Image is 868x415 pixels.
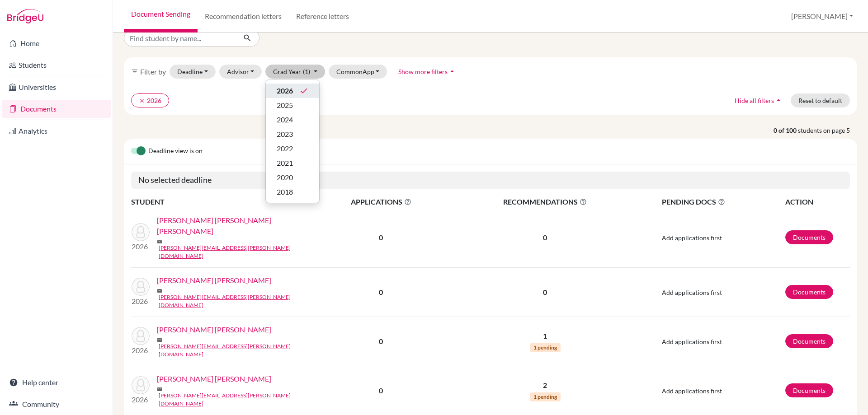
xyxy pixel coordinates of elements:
b: 0 [379,233,383,242]
div: Grad Year(1) [265,79,320,203]
a: [PERSON_NAME] [PERSON_NAME] [157,275,271,286]
a: Documents [785,383,833,397]
i: arrow_drop_up [448,67,457,76]
span: RECOMMENDATIONS [451,196,640,207]
button: 2024 [266,112,319,127]
button: Grad Year(1) [265,65,325,79]
a: [PERSON_NAME][EMAIL_ADDRESS][PERSON_NAME][DOMAIN_NAME] [159,342,318,359]
p: 2026 [132,394,150,405]
p: 2026 [132,296,150,307]
a: Documents [785,334,833,348]
i: filter_list [131,68,138,75]
span: APPLICATIONS [312,196,450,207]
span: Add applications first [662,234,722,242]
span: mail [157,239,162,244]
a: [PERSON_NAME] [PERSON_NAME] [157,373,271,384]
button: 2020 [266,170,319,185]
a: Universities [2,78,111,96]
span: 1 pending [530,343,561,352]
i: clear [139,98,145,104]
button: 2025 [266,98,319,112]
span: mail [157,337,162,343]
img: Pereira Arteaga, Marco Andre [132,223,150,241]
span: 2022 [277,143,293,154]
input: Find student by name... [124,29,236,47]
span: Add applications first [662,338,722,345]
p: 1 [451,331,640,341]
span: Show more filters [398,68,448,75]
span: Add applications first [662,289,722,296]
a: [PERSON_NAME][EMAIL_ADDRESS][PERSON_NAME][DOMAIN_NAME] [159,244,318,260]
button: 2021 [266,156,319,170]
a: Students [2,56,111,74]
img: Ruiz de Castilla Párraga, Carlos Enrique [132,376,150,394]
button: 2023 [266,127,319,141]
span: 1 pending [530,392,561,401]
a: [PERSON_NAME] [PERSON_NAME] [PERSON_NAME] [157,215,318,237]
button: Deadline [170,65,216,79]
span: 2023 [277,129,293,140]
h5: No selected deadline [131,172,850,189]
th: ACTION [785,196,850,208]
button: clear2026 [131,93,169,107]
p: 0 [451,232,640,243]
strong: 0 of 100 [774,126,798,135]
a: Help center [2,373,111,392]
p: 0 [451,287,640,298]
span: students on page 5 [798,126,857,135]
button: 2018 [266,185,319,199]
a: Documents [2,100,111,118]
button: [PERSON_NAME] [787,8,857,25]
th: STUDENT [131,196,312,208]
span: Hide all filters [735,97,774,104]
button: Show more filtersarrow_drop_up [391,65,464,79]
a: Community [2,395,111,413]
p: 2026 [132,345,150,356]
i: arrow_drop_up [774,96,783,105]
span: Add applications first [662,387,722,395]
button: 2026done [266,84,319,98]
button: 2022 [266,141,319,156]
a: Analytics [2,122,111,140]
span: 2021 [277,158,293,168]
button: Advisor [219,65,262,79]
a: Documents [785,285,833,299]
a: [PERSON_NAME][EMAIL_ADDRESS][PERSON_NAME][DOMAIN_NAME] [159,392,318,408]
span: Deadline view is on [148,146,203,157]
span: 2020 [277,172,293,183]
img: Bridge-U [7,9,43,23]
a: Documents [785,230,833,244]
b: 0 [379,337,383,345]
span: 2018 [277,187,293,197]
b: 0 [379,386,383,395]
button: CommonApp [329,65,387,79]
i: done [299,86,308,95]
img: Rubio Mora, Jose Adolfo [132,327,150,345]
button: Reset to default [791,93,850,107]
span: 2025 [277,100,293,111]
img: Pérez Marchant López, Roberto Lautaro [132,278,150,296]
a: [PERSON_NAME][EMAIL_ADDRESS][PERSON_NAME][DOMAIN_NAME] [159,293,318,309]
a: [PERSON_NAME] [PERSON_NAME] [157,324,271,335]
span: (1) [303,68,310,75]
span: Filter by [140,67,166,76]
span: mail [157,387,162,392]
b: 0 [379,288,383,296]
span: PENDING DOCS [662,196,784,207]
span: mail [157,288,162,294]
p: 2026 [132,241,150,252]
p: 2 [451,380,640,391]
a: Home [2,34,111,52]
span: 2024 [277,114,293,125]
button: Hide all filtersarrow_drop_up [727,93,791,107]
span: 2026 [277,85,293,96]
